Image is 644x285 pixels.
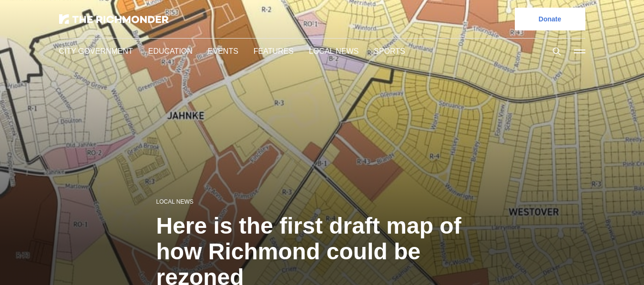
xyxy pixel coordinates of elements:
[205,46,234,57] a: Events
[364,46,393,57] a: Sports
[156,197,192,206] a: Local News
[146,46,190,57] a: Education
[515,8,585,30] a: Donate
[550,44,564,59] button: Search this site
[301,46,348,57] a: Local News
[59,46,131,57] a: City Government
[563,238,644,285] iframe: portal-trigger
[249,46,286,57] a: Features
[59,14,169,24] img: The Richmonder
